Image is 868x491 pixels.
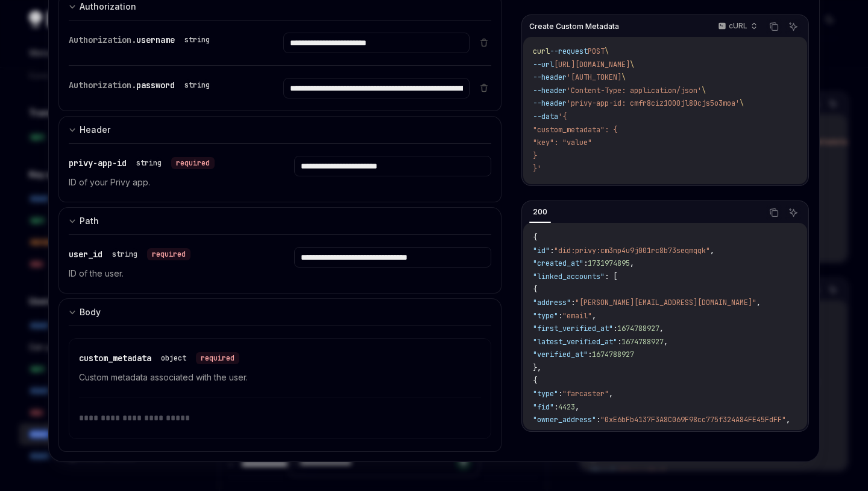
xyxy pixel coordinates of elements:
[533,298,571,307] span: "address"
[588,258,630,268] span: 1731974895
[664,337,668,347] span: ,
[58,116,502,143] button: expand input section
[617,324,659,333] span: 1674788927
[575,428,579,438] span: :
[613,428,617,438] span: ,
[69,80,136,91] span: Authorization.
[562,389,609,399] span: "farcaster"
[533,60,554,69] span: --url
[533,376,537,385] span: {
[533,233,537,242] span: {
[558,389,562,399] span: :
[533,86,567,95] span: --header
[575,298,756,307] span: "[PERSON_NAME][EMAIL_ADDRESS][DOMAIN_NAME]"
[609,389,613,399] span: ,
[766,205,782,220] button: Copy the contents from the code block
[786,415,790,425] span: ,
[533,415,596,425] span: "owner_address"
[550,47,588,56] span: --request
[571,298,575,307] span: :
[136,80,175,91] span: password
[69,78,215,92] div: Authorization.password
[579,428,613,438] span: "payton"
[596,415,600,425] span: :
[58,298,502,326] button: expand input section
[567,86,702,95] span: 'Content-Type: application/json'
[79,353,151,364] span: custom_metadata
[533,363,541,373] span: },
[171,157,215,169] div: required
[588,47,605,56] span: POST
[630,258,634,268] span: ,
[533,151,537,161] span: }
[196,352,239,364] div: required
[554,246,710,255] span: "did:privy:cm3np4u9j001rc8b73seqmqqk"
[605,47,609,56] span: \
[533,402,554,412] span: "fid"
[136,34,175,45] span: username
[533,428,575,438] span: "username"
[554,60,630,69] span: [URL][DOMAIN_NAME]
[588,350,592,359] span: :
[533,125,617,135] span: "custom_metadata": {
[533,47,550,56] span: curl
[533,246,550,255] span: "id"
[69,249,102,260] span: user_id
[533,337,617,347] span: "latest_verified_at"
[69,33,215,47] div: Authorization.username
[533,164,541,173] span: }'
[69,34,136,45] span: Authorization.
[766,19,782,34] button: Copy the contents from the code block
[529,22,619,31] span: Create Custom Metadata
[80,305,101,319] div: Body
[702,86,706,95] span: \
[558,311,562,321] span: :
[533,324,613,333] span: "first_verified_at"
[69,247,190,262] div: user_id
[740,98,744,108] span: \
[592,311,596,321] span: ,
[533,72,567,82] span: --header
[533,389,558,399] span: "type"
[533,112,558,121] span: --data
[533,98,567,108] span: --header
[69,175,265,190] p: ID of your Privy app.
[562,311,592,321] span: "email"
[613,324,617,333] span: :
[79,351,239,365] div: custom_metadata
[729,21,747,31] p: cURL
[147,248,190,260] div: required
[583,258,588,268] span: :
[80,123,110,137] div: Header
[621,337,664,347] span: 1674788927
[558,402,575,412] span: 4423
[621,72,626,82] span: \
[630,60,634,69] span: \
[785,19,801,34] button: Ask AI
[69,266,265,281] p: ID of the user.
[533,284,537,294] span: {
[710,246,714,255] span: ,
[533,311,558,321] span: "type"
[533,350,588,359] span: "verified_at"
[69,156,215,170] div: privy-app-id
[600,415,786,425] span: "0xE6bFb4137F3A8C069F98cc775f324A84FE45FdFF"
[567,98,740,108] span: 'privy-app-id: cmfr8ciz1000jl80cjs5o3moa'
[80,214,99,228] div: Path
[58,207,502,234] button: expand input section
[659,324,664,333] span: ,
[756,298,761,307] span: ,
[785,205,801,220] button: Ask AI
[592,350,634,359] span: 1674788927
[711,16,763,37] button: cURL
[529,205,551,219] div: 200
[575,402,579,412] span: ,
[533,272,605,281] span: "linked_accounts"
[617,337,621,347] span: :
[558,112,567,121] span: '{
[533,138,592,147] span: "key": "value"
[550,246,554,255] span: :
[605,272,617,281] span: : [
[533,258,583,268] span: "created_at"
[554,402,558,412] span: :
